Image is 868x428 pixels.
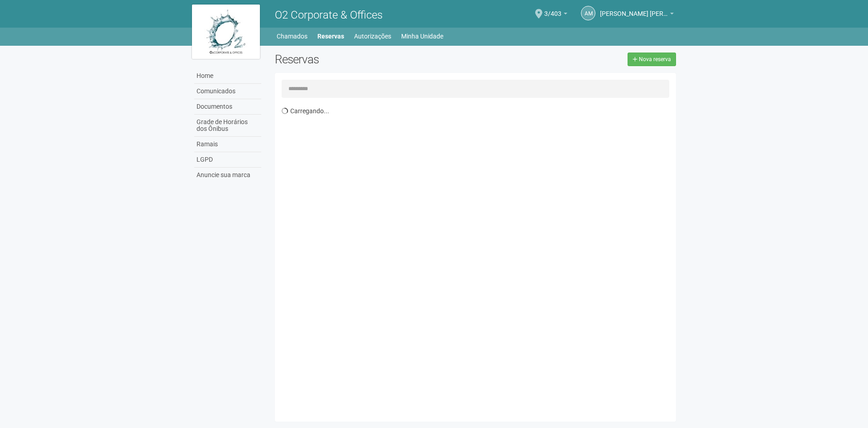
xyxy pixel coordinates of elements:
[275,53,469,66] h2: Reservas
[354,30,391,43] a: Autorizações
[628,53,676,66] a: Nova reserva
[581,6,595,20] a: AM
[194,137,261,152] a: Ramais
[277,30,307,43] a: Chamados
[194,99,261,115] a: Documentos
[275,9,383,21] span: O2 Corporate & Offices
[639,56,671,63] span: Nova reserva
[317,30,344,43] a: Reservas
[282,102,676,415] div: Carregando...
[192,5,260,59] img: logo.jpg
[194,68,261,84] a: Home
[600,1,668,17] span: Anny Marcelle Gonçalves
[194,84,261,99] a: Comunicados
[401,30,443,43] a: Minha Unidade
[544,11,567,19] a: 3/403
[194,168,261,183] a: Anuncie sua marca
[600,11,674,19] a: [PERSON_NAME] [PERSON_NAME]
[544,1,561,17] span: 3/403
[194,152,261,168] a: LGPD
[194,115,261,137] a: Grade de Horários dos Ônibus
